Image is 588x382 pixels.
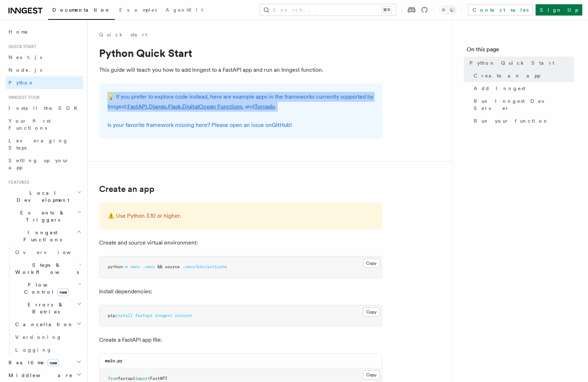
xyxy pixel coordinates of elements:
[254,103,275,110] a: Tornado
[272,122,290,128] a: GitHub
[8,80,34,86] span: Python
[12,298,83,318] button: Errors & Retries
[48,2,115,20] a: Documentation
[474,98,574,112] span: Run Inngest Dev Server
[8,138,68,151] span: Leveraging Steps
[6,114,83,134] a: Your first Functions
[47,359,59,367] span: new
[6,64,83,76] a: Node.js
[52,7,111,13] span: Documentation
[175,313,192,318] span: uvicorn
[161,2,207,19] a: AgentKit
[6,356,83,369] button: Realtimenew
[115,313,133,318] span: install
[99,65,382,75] p: This guide will teach you how to add Inngest to a FastAPI app and run an Inngest function.
[143,264,155,269] span: .venv
[12,259,83,278] button: Steps & Workflows
[6,187,83,206] button: Local Development
[108,120,374,130] p: Is your favorite framework missing here? Please open an issue on !
[471,82,574,95] a: Add Inngest
[105,358,122,363] code: main.py
[8,118,51,131] span: Your first Functions
[12,301,77,315] span: Errors & Retries
[182,103,242,110] a: DigitalOcean Functions
[108,264,123,269] span: python
[115,2,161,19] a: Examples
[363,259,380,268] button: Copy
[6,95,40,100] span: Inngest tour
[157,264,162,269] span: &&
[6,372,73,379] span: Middleware
[6,76,83,89] a: Python
[165,264,180,269] span: source
[12,281,78,295] span: Flow Control
[108,211,374,221] p: ⚠️ Use Python 3.10 or higher.
[130,264,140,269] span: venv
[6,154,83,174] a: Setting up your app
[6,226,83,246] button: Inngest Functions
[99,335,382,345] p: Create a FastAPI app file:
[99,238,382,248] p: Create and source virtual environment:
[8,105,82,111] span: Install the SDK
[467,57,574,69] a: Python Quick Start
[6,209,77,223] span: Events & Triggers
[6,134,83,154] a: Leveraging Steps
[12,331,83,343] a: Versioning
[469,59,554,66] span: Python Quick Start
[99,184,155,194] a: Create an app
[439,6,456,14] button: Toggle dark mode
[6,246,83,356] div: Inngest Functions
[12,278,83,298] button: Flow Controlnew
[471,114,574,127] a: Run your function
[474,85,525,92] span: Add Inngest
[6,180,29,185] span: Features
[127,103,147,110] a: FastAPI
[150,376,167,381] span: FastAPI
[8,67,42,73] span: Node.js
[12,343,83,356] a: Logging
[99,31,147,38] a: Quick start
[123,264,128,269] span: -m
[6,189,77,204] span: Local Development
[260,4,396,16] button: Search...⌘K
[57,288,69,296] span: new
[108,376,118,381] span: from
[166,7,203,13] span: AgentKit
[8,54,42,60] span: Next.js
[12,261,79,276] span: Steps & Workflows
[474,117,549,124] span: Run your function
[15,334,62,340] span: Versioning
[6,25,83,38] a: Home
[468,4,533,16] a: Contact sales
[8,28,28,35] span: Home
[6,359,59,366] span: Realtime
[15,347,52,353] span: Logging
[12,321,74,328] span: Cancellation
[471,95,574,114] a: Run Inngest Dev Server
[182,264,227,269] span: .venv/bin/activate
[12,318,83,331] button: Cancellation
[6,369,83,382] button: Middleware
[135,313,152,318] span: fastapi
[363,370,380,380] button: Copy
[6,44,36,49] span: Quick start
[536,4,582,16] a: Sign Up
[6,206,83,226] button: Events & Triggers
[149,103,167,110] a: Django
[155,313,172,318] span: inngest
[118,376,135,381] span: fastapi
[119,7,157,13] span: Examples
[6,229,76,243] span: Inngest Functions
[135,376,150,381] span: import
[6,51,83,64] a: Next.js
[99,47,382,59] h1: Python Quick Start
[363,307,380,317] button: Copy
[168,103,181,110] a: Flask
[15,249,88,255] span: Overview
[467,45,574,57] h4: On this page
[108,313,115,318] span: pip
[382,6,392,13] kbd: ⌘K
[12,246,83,259] a: Overview
[108,92,374,112] p: 💡 If you prefer to explore code instead, here are example apps in the frameworks currently suppor...
[474,72,540,79] span: Create an app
